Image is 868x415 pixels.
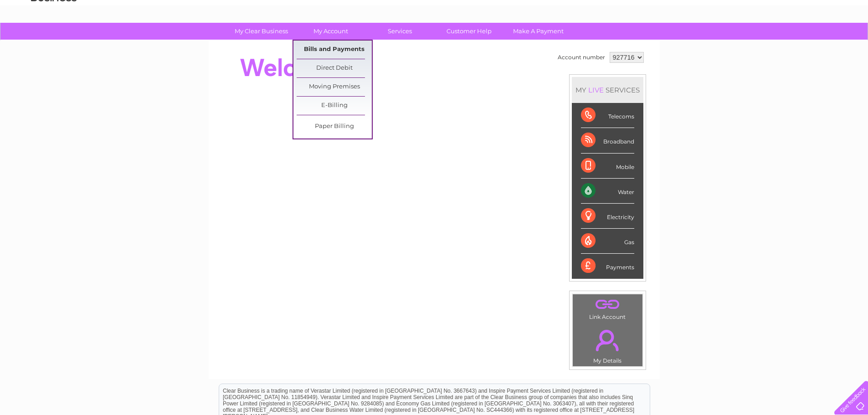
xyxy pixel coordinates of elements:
[572,322,643,367] td: My Details
[696,5,759,16] a: 0333 014 3131
[581,204,634,229] div: Electricity
[224,23,299,40] a: My Clear Business
[838,39,859,46] a: Log out
[789,39,802,46] a: Blog
[730,39,750,46] a: Energy
[581,103,634,128] div: Telecoms
[362,23,437,40] a: Services
[581,179,634,204] div: Water
[581,128,634,153] div: Broadband
[297,59,372,77] a: Direct Debit
[581,254,634,278] div: Payments
[572,294,643,323] td: Link Account
[297,118,372,136] a: Paper Billing
[501,23,576,40] a: Make A Payment
[297,41,372,59] a: Bills and Payments
[575,297,640,313] a: .
[708,39,725,46] a: Water
[586,86,606,94] div: LIVE
[756,39,783,46] a: Telecoms
[575,324,640,356] a: .
[581,154,634,179] div: Mobile
[219,5,650,44] div: Clear Business is a trading name of Verastar Limited (registered in [GEOGRAPHIC_DATA] No. 3667643...
[555,50,607,65] td: Account number
[31,24,77,51] img: logo.png
[572,77,643,103] div: MY SERVICES
[293,23,368,40] a: My Account
[807,39,830,46] a: Contact
[297,97,372,115] a: E-Billing
[581,229,634,254] div: Gas
[297,78,372,96] a: Moving Premises
[431,23,507,40] a: Customer Help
